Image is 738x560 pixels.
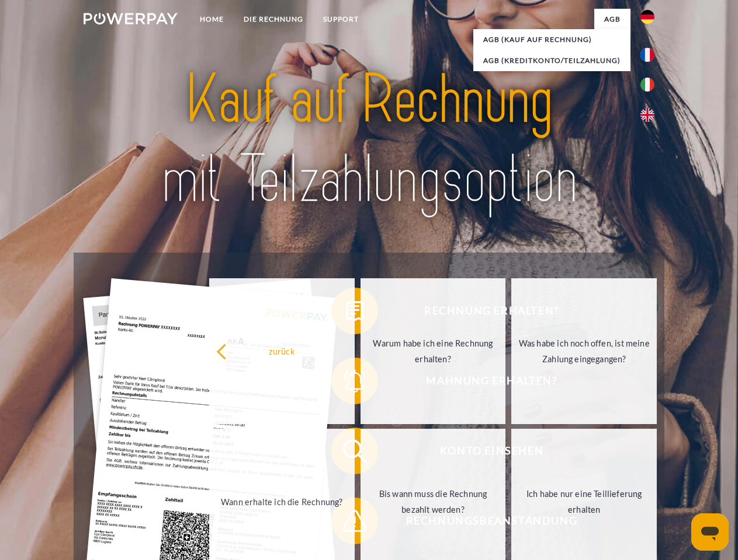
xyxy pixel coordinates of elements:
[313,9,369,30] a: SUPPORT
[216,494,348,509] div: Wann erhalte ich die Rechnung?
[640,78,654,92] img: it
[640,10,654,24] img: de
[368,486,499,517] div: Bis wann muss die Rechnung bezahlt werden?
[594,9,630,30] a: agb
[112,56,626,223] img: title-powerpay_de.svg
[84,13,178,24] img: logo-powerpay-white.svg
[640,48,654,62] img: fr
[518,335,650,367] div: Was habe ich noch offen, ist meine Zahlung eingegangen?
[216,343,348,359] div: zurück
[190,9,234,30] a: Home
[640,108,654,122] img: en
[518,486,650,517] div: Ich habe nur eine Teillieferung erhalten
[473,29,630,50] a: AGB (Kauf auf Rechnung)
[511,278,657,424] a: Was habe ich noch offen, ist meine Zahlung eingegangen?
[234,9,313,30] a: DIE RECHNUNG
[368,335,499,367] div: Warum habe ich eine Rechnung erhalten?
[473,50,630,71] a: AGB (Kreditkonto/Teilzahlung)
[691,513,729,551] iframe: Button to launch messaging window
